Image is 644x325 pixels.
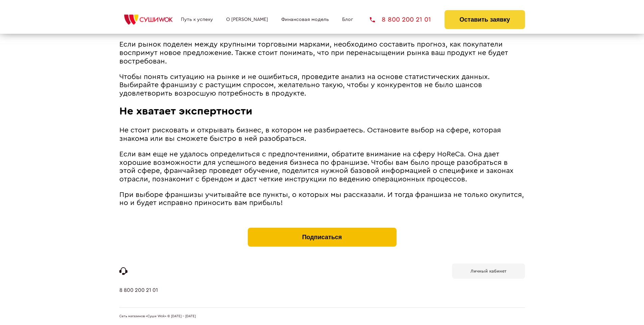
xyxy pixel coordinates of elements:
[471,269,506,273] b: Личный кабинет
[119,151,514,183] span: Если вам еще не удалось определиться с предпочтениями, обратите внимание на сферу HoReCa. Она дае...
[342,17,353,22] a: Блог
[226,17,268,22] a: О [PERSON_NAME]
[382,16,431,23] span: 8 800 200 21 01
[181,17,213,22] a: Путь к успеху
[119,127,501,142] span: Не стоит рисковать и открывать бизнес, в котором не разбираетесь. Остановите выбор на сфере, кото...
[452,264,525,279] a: Личный кабинет
[119,191,524,207] span: При выборе франшизы учитывайте все пункты, о которых мы рассказали. И тогда франшиза не только ок...
[119,315,196,319] span: Сеть магазинов «Суши Wok» © [DATE] - [DATE]
[119,287,158,307] a: 8 800 200 21 01
[119,73,490,97] span: Чтобы понять ситуацию на рынке и не ошибиться, проведите анализ на основе статистических данных. ...
[119,106,253,117] span: Не хватает экспертности
[119,41,508,65] span: Если рынок поделен между крупными торговыми марками, необходимо составить прогноз, как покупатели...
[248,228,397,247] button: Подписаться
[370,16,431,23] a: 8 800 200 21 01
[445,10,525,29] button: Оставить заявку
[281,17,329,22] a: Финансовая модель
